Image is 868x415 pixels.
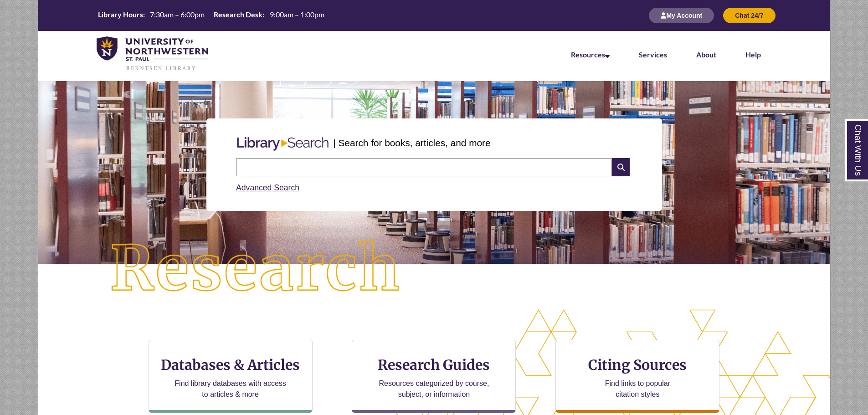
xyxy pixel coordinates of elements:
img: UNWSP Library Logo [97,36,208,72]
a: Citing Sources Find links to popular citation styles [555,340,719,413]
p: | Search for books, articles, and more [333,136,490,150]
img: Research [77,207,434,331]
a: Resources [571,50,610,59]
a: My Account [649,11,714,19]
h3: Citing Sources [582,356,693,374]
table: Hours Today [94,10,328,21]
a: Advanced Search [236,183,299,192]
th: Research Desk: [210,10,266,20]
a: Chat 24/7 [723,11,775,19]
button: Chat 24/7 [723,8,775,23]
button: My Account [649,8,714,23]
th: Library Hours: [94,10,146,20]
a: Services [639,50,667,59]
span: 7:30am – 6:00pm [150,10,205,19]
p: Find library databases with access to articles & more [171,378,290,400]
a: Databases & Articles Find library databases with access to articles & more [149,340,313,413]
a: Research Guides Resources categorized by course, subject, or information [352,340,516,413]
a: Hours Today [94,10,328,22]
a: About [696,50,716,59]
i: Search [612,158,629,176]
p: Find links to popular citation styles [593,378,682,400]
a: Help [745,50,761,59]
h3: Databases & Articles [156,356,305,374]
p: Resources categorized by course, subject, or information [375,378,493,400]
img: Libary Search [232,133,333,154]
h3: Research Guides [360,356,508,374]
span: 9:00am – 1:00pm [270,10,324,19]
